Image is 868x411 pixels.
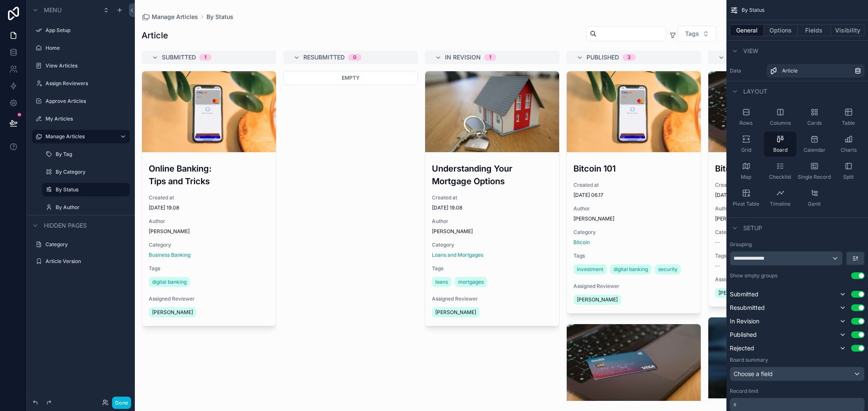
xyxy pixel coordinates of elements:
span: View [743,47,758,55]
span: Charts [841,147,857,153]
button: Grid [730,132,762,157]
button: Pivot Table [730,185,762,211]
button: Gantt [798,185,830,211]
span: Timeline [770,201,790,207]
button: Visibility [831,24,865,36]
span: Columns [770,120,791,126]
label: By Author [56,204,125,211]
span: Layout [743,87,767,96]
button: Calendar [798,132,830,157]
span: Pivot Table [733,201,759,207]
label: By Category [56,169,125,175]
span: Rejected [730,344,754,352]
button: Done [112,397,131,409]
label: By Tag [56,151,125,158]
span: Rows [739,120,753,126]
button: Fields [798,24,831,36]
label: Home [46,45,125,51]
button: Choose a field [730,367,865,381]
label: View Articles [46,62,125,69]
a: Article [767,64,865,78]
button: Split [832,158,865,184]
label: Board summary [730,357,768,363]
div: Choose a field [730,367,864,381]
span: Article [782,67,798,74]
label: Show empty groups [730,272,777,279]
span: In Revision [730,317,759,325]
button: Columns [764,105,796,130]
span: Published [730,330,757,339]
button: Map [730,158,762,184]
span: Menu [44,6,62,14]
label: App Setup [46,27,125,34]
span: Single Record [798,174,831,180]
span: Gantt [808,201,821,207]
label: Article Version [46,258,125,265]
label: Category [46,241,125,248]
label: Grouping [730,241,752,248]
label: Assign Reviewers [46,80,125,87]
span: Resubmitted [730,304,765,312]
span: Board [773,147,788,153]
label: Data [730,67,764,74]
span: Submitted [730,290,758,298]
button: Cards [798,105,830,130]
button: Checklist [764,158,796,184]
span: Calendar [804,147,825,153]
span: Split [843,174,854,180]
label: Approve Articles [46,98,125,105]
button: Timeline [764,185,796,211]
label: My Articles [46,116,125,122]
span: Checklist [769,174,791,180]
button: Board [764,132,796,157]
span: Hidden pages [44,221,87,230]
label: By Status [56,186,125,193]
button: Charts [832,132,865,157]
span: Grid [741,147,751,153]
span: Setup [743,224,762,232]
button: Table [832,105,865,130]
span: By Status [742,7,764,13]
button: Single Record [798,158,830,184]
label: Manage Articles [46,133,113,140]
button: Options [764,24,798,36]
button: Rows [730,105,762,130]
span: Cards [807,120,822,126]
button: General [730,24,764,36]
label: Record limit [730,388,758,395]
span: Table [842,120,855,126]
span: Map [741,174,751,180]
